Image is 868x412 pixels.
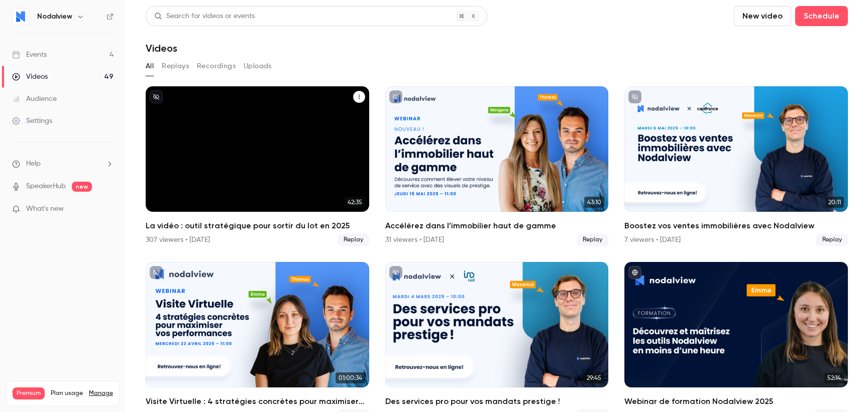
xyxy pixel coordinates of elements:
[72,182,92,192] span: new
[146,86,369,246] a: 42:35La vidéo : outil stratégique pour sortir du lot en 2025307 viewers • [DATE]Replay
[154,11,255,22] div: Search for videos or events
[816,234,848,246] span: Replay
[345,197,365,208] span: 42:35
[338,234,369,246] span: Replay
[385,86,609,246] li: Accélérez dans l’immobilier haut de gamme
[825,197,844,208] span: 20:11
[12,116,52,126] div: Settings
[146,235,210,245] div: 307 viewers • [DATE]
[385,220,609,232] h2: Accélérez dans l’immobilier haut de gamme
[150,90,163,103] button: unpublished
[628,266,641,279] button: published
[146,42,177,54] h1: Videos
[101,205,114,214] iframe: Noticeable Trigger
[385,395,609,407] h2: Des services pro pour vos mandats prestige !
[146,220,369,232] h2: La vidéo : outil stratégique pour sortir du lot en 2025
[13,9,29,25] img: Nodalview
[12,159,114,169] li: help-dropdown-opener
[389,90,402,103] button: unpublished
[51,389,83,397] span: Plan usage
[624,220,848,232] h2: Boostez vos ventes immobilières avec Nodalview
[389,266,402,279] button: unpublished
[89,389,113,397] a: Manage
[385,235,444,245] div: 31 viewers • [DATE]
[37,12,72,22] h6: Nodalview
[624,86,848,246] a: 20:11Boostez vos ventes immobilières avec Nodalview7 viewers • [DATE]Replay
[12,72,48,82] div: Videos
[12,50,47,60] div: Events
[197,58,236,74] button: Recordings
[824,372,844,383] span: 52:14
[734,6,791,26] button: New video
[577,234,608,246] span: Replay
[26,204,64,214] span: What's new
[26,159,41,169] span: Help
[146,395,369,407] h2: Visite Virtuelle : 4 stratégies concrètes pour maximiser vos performances
[336,372,365,383] span: 01:00:34
[584,372,604,383] span: 29:45
[795,6,848,26] button: Schedule
[146,58,154,74] button: All
[624,395,848,407] h2: Webinar de formation Nodalview 2025
[162,58,189,74] button: Replays
[26,181,66,192] a: SpeakerHub
[385,86,609,246] a: 43:10Accélérez dans l’immobilier haut de gamme31 viewers • [DATE]Replay
[13,387,45,399] span: Premium
[624,86,848,246] li: Boostez vos ventes immobilières avec Nodalview
[584,197,604,208] span: 43:10
[12,94,57,104] div: Audience
[628,90,641,103] button: unpublished
[624,235,681,245] div: 7 viewers • [DATE]
[244,58,272,74] button: Uploads
[146,6,848,406] section: Videos
[150,266,163,279] button: unpublished
[146,86,369,246] li: La vidéo : outil stratégique pour sortir du lot en 2025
